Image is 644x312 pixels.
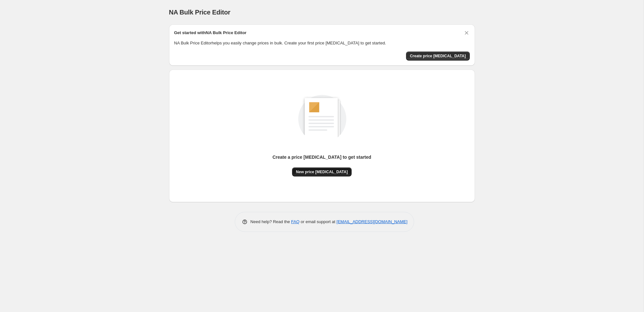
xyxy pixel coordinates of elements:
[169,9,231,16] span: NA Bulk Price Editor
[463,30,470,36] button: Dismiss card
[336,219,407,224] a: [EMAIL_ADDRESS][DOMAIN_NAME]
[251,219,291,224] span: Need help? Read the
[296,169,348,175] span: New price [MEDICAL_DATA]
[410,53,466,59] span: Create price [MEDICAL_DATA]
[299,219,336,224] span: or email support at
[292,167,352,176] button: New price [MEDICAL_DATA]
[406,52,470,61] button: Create price change job
[272,154,371,160] p: Create a price [MEDICAL_DATA] to get started
[174,40,470,46] p: NA Bulk Price Editor helps you easily change prices in bulk. Create your first price [MEDICAL_DAT...
[174,30,247,36] h2: Get started with NA Bulk Price Editor
[291,219,299,224] a: FAQ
